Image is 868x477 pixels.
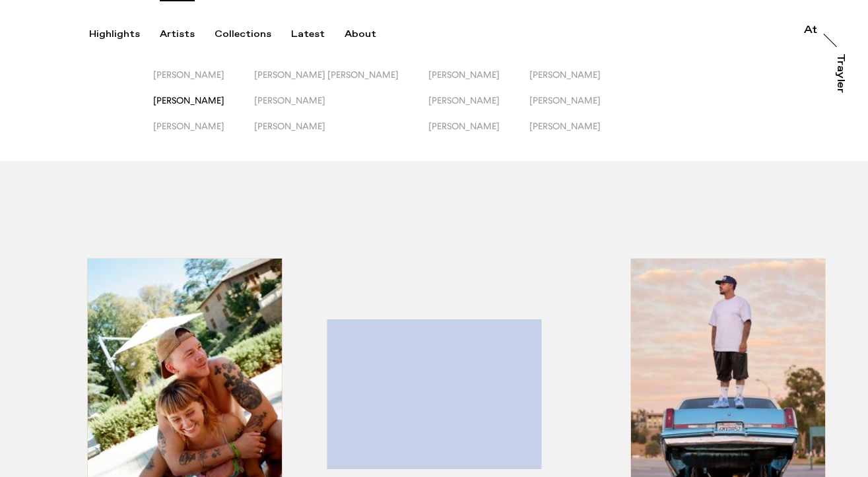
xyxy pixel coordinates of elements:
[428,121,529,146] button: [PERSON_NAME]
[160,28,195,40] div: Artists
[89,28,160,40] button: Highlights
[215,28,291,40] button: Collections
[215,28,271,40] div: Collections
[804,25,817,38] a: At
[832,53,846,108] a: Trayler
[254,69,399,80] span: [PERSON_NAME] [PERSON_NAME]
[153,69,224,80] span: [PERSON_NAME]
[529,121,601,131] span: [PERSON_NAME]
[345,28,396,40] button: About
[291,28,345,40] button: Latest
[254,69,428,95] button: [PERSON_NAME] [PERSON_NAME]
[153,121,224,131] span: [PERSON_NAME]
[529,69,630,95] button: [PERSON_NAME]
[529,95,601,106] span: [PERSON_NAME]
[529,95,630,121] button: [PERSON_NAME]
[428,95,529,121] button: [PERSON_NAME]
[153,95,254,121] button: [PERSON_NAME]
[160,28,215,40] button: Artists
[89,28,140,40] div: Highlights
[153,95,224,106] span: [PERSON_NAME]
[428,95,500,106] span: [PERSON_NAME]
[428,69,529,95] button: [PERSON_NAME]
[835,53,846,93] div: Trayler
[254,121,428,146] button: [PERSON_NAME]
[254,95,428,121] button: [PERSON_NAME]
[254,95,325,106] span: [PERSON_NAME]
[153,69,254,95] button: [PERSON_NAME]
[529,121,630,146] button: [PERSON_NAME]
[153,121,254,146] button: [PERSON_NAME]
[345,28,376,40] div: About
[254,121,325,131] span: [PERSON_NAME]
[291,28,325,40] div: Latest
[428,121,500,131] span: [PERSON_NAME]
[529,69,601,80] span: [PERSON_NAME]
[428,69,500,80] span: [PERSON_NAME]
